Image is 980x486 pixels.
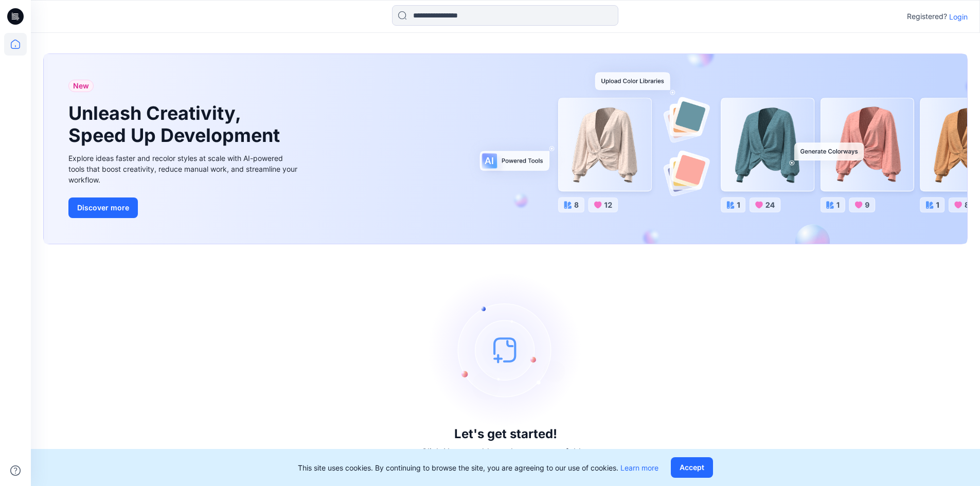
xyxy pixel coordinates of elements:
a: Discover more [68,197,300,218]
p: Login [949,11,968,22]
img: empty-state-image.svg [429,273,583,427]
p: Registered? [907,10,947,23]
span: New [73,80,89,92]
button: Accept [671,457,713,478]
h1: Unleash Creativity, Speed Up Development [68,102,284,147]
p: Click New to add a style or create a folder. [421,445,590,458]
button: Discover more [68,197,138,218]
a: Learn more [620,463,658,472]
p: This site uses cookies. By continuing to browse the site, you are agreeing to our use of cookies. [298,462,658,473]
h3: Let's get started! [454,427,557,441]
div: Explore ideas faster and recolor styles at scale with AI-powered tools that boost creativity, red... [68,153,300,185]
